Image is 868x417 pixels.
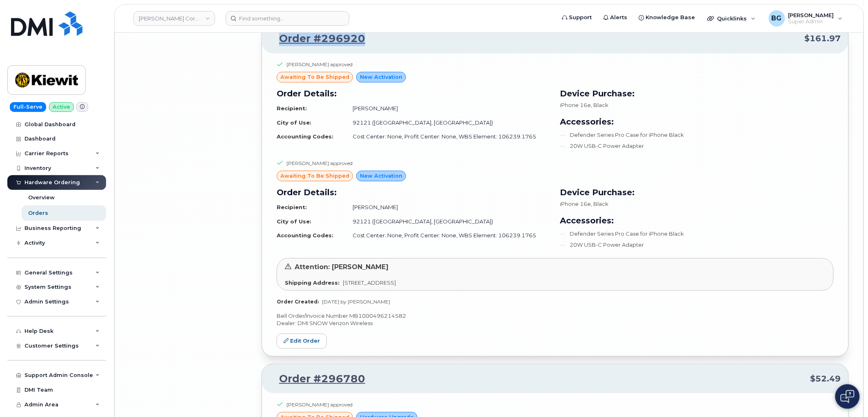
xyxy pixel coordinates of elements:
[360,172,402,180] span: New Activation
[717,15,747,22] span: Quicklinks
[286,401,353,408] div: [PERSON_NAME] approved
[598,9,633,26] a: Alerts
[295,263,388,271] span: Attention: [PERSON_NAME]
[560,87,834,100] h3: Device Purchase:
[345,116,550,130] td: 92121 ([GEOGRAPHIC_DATA], [GEOGRAPHIC_DATA])
[345,214,550,229] td: 92121 ([GEOGRAPHIC_DATA], [GEOGRAPHIC_DATA])
[633,9,701,26] a: Knowledge Base
[345,129,550,144] td: Cost Center: None, Profit Center: None, WBS Element: 106239.1765
[277,119,311,126] strong: City of Use:
[343,279,396,286] span: [STREET_ADDRESS]
[133,11,215,26] a: Kiewit Corporation
[277,105,307,111] strong: Recipient:
[269,31,365,46] a: Order #296920
[277,87,551,100] h3: Order Details:
[772,13,782,23] span: BG
[591,201,609,207] span: , Black
[560,241,834,249] li: 20W USB-C Power Adapter
[360,73,402,81] span: New Activation
[277,204,307,210] strong: Recipient:
[277,334,327,349] a: Edit Order
[345,228,550,243] td: Cost Center: None, Profit Center: None, WBS Element: 106239.1765
[763,10,848,27] div: Bill Geary
[560,116,834,128] h3: Accessories:
[805,33,841,45] span: $161.97
[280,172,349,180] span: awaiting to be shipped
[569,13,592,22] span: Support
[810,373,841,385] span: $52.49
[286,61,353,68] div: [PERSON_NAME] approved
[841,390,855,403] img: Open chat
[591,102,609,108] span: , Black
[560,201,591,207] span: iPhone 16e
[560,214,834,227] h3: Accessories:
[277,319,834,327] p: Dealer: DMI SNOW Verizon Wireless
[277,218,311,225] strong: City of Use:
[702,10,761,27] div: Quicklinks
[322,299,390,305] span: [DATE] by [PERSON_NAME]
[285,279,340,286] strong: Shipping Address:
[560,186,834,198] h3: Device Purchase:
[610,13,628,22] span: Alerts
[560,230,834,238] li: Defender Series Pro Case for iPhone Black
[269,372,365,386] a: Order #296780
[557,9,598,26] a: Support
[280,73,349,81] span: awaiting to be shipped
[277,186,551,198] h3: Order Details:
[345,200,550,214] td: [PERSON_NAME]
[277,232,333,239] strong: Accounting Codes:
[277,133,333,140] strong: Accounting Codes:
[226,11,349,26] input: Find something...
[788,18,834,25] span: Super Admin
[646,13,695,22] span: Knowledge Base
[560,131,834,139] li: Defender Series Pro Case for iPhone Black
[560,102,591,108] span: iPhone 16e
[277,312,834,320] p: Bell Order/Invoice Number MB1000496214582
[277,299,319,305] strong: Order Created:
[560,142,834,150] li: 20W USB-C Power Adapter
[345,101,550,116] td: [PERSON_NAME]
[286,160,353,167] div: [PERSON_NAME] approved
[788,12,834,18] span: [PERSON_NAME]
